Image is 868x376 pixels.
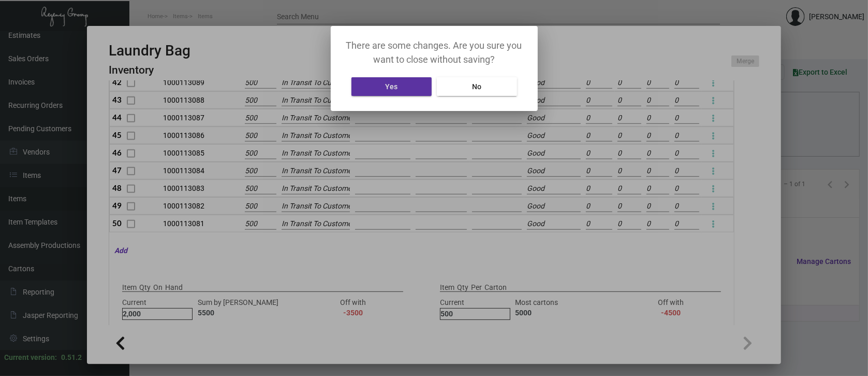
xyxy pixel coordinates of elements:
div: Current version: [4,352,57,363]
p: There are some changes. Are you sure you want to close without saving? [343,38,525,66]
span: Yes [385,82,398,91]
button: Yes [351,77,432,96]
div: 0.51.2 [61,352,82,363]
span: No [472,82,481,91]
button: No [437,77,517,96]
